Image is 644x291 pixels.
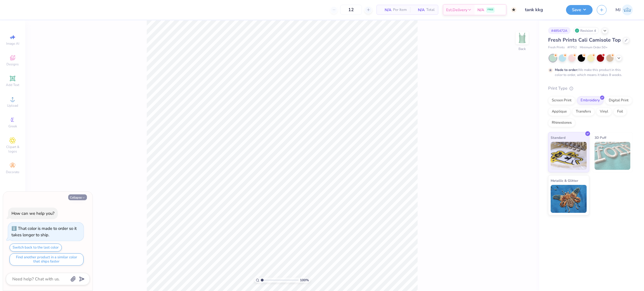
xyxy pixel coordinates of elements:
[521,4,562,15] input: Untitled Design
[446,7,467,13] span: Est. Delivery
[8,124,17,128] span: Greek
[68,194,87,200] button: Collapse
[517,32,528,44] img: Back
[596,108,612,116] div: Vinyl
[477,7,484,13] span: N/A
[548,85,633,92] div: Print Type
[551,142,587,170] img: Standard
[487,8,493,12] span: FREE
[300,278,309,283] span: 100 %
[7,103,18,108] span: Upload
[6,170,19,174] span: Decorate
[595,142,631,170] img: 3D Puff
[551,185,587,213] img: Metallic & Glitter
[340,5,362,15] input: – –
[615,7,621,13] span: MJ
[555,68,578,72] strong: Made to order:
[622,4,633,15] img: Mark Joshua Mullasgo
[518,46,526,51] div: Back
[595,135,606,140] span: 3D Puff
[605,96,632,105] div: Digital Print
[548,45,565,50] span: Fresh Prints
[6,62,19,66] span: Designs
[567,45,577,50] span: # FP52
[551,178,578,183] span: Metallic & Glitter
[573,27,599,34] div: Revision 4
[413,7,425,13] span: N/A
[580,45,608,50] span: Minimum Order: 50 +
[614,108,627,116] div: Foil
[426,7,435,13] span: Total
[548,108,570,116] div: Applique
[577,96,603,105] div: Embroidery
[10,253,84,266] button: Find another product in a similar color that ships faster
[572,108,595,116] div: Transfers
[380,7,391,13] span: N/A
[11,211,55,216] div: How can we help you?
[393,7,407,13] span: Per Item
[615,4,633,15] a: MJ
[548,119,575,127] div: Rhinestones
[10,244,62,252] button: Switch back to the last color
[566,5,593,15] button: Save
[548,37,621,43] span: Fresh Prints Cali Camisole Top
[3,145,22,154] span: Clipart & logos
[551,135,565,140] span: Standard
[548,96,575,105] div: Screen Print
[548,27,570,34] div: # 485472A
[555,67,624,77] div: We make this product in this color to order, which means it takes 8 weeks.
[11,226,77,238] div: That color is made to order so it takes longer to ship.
[6,41,19,46] span: Image AI
[6,83,19,87] span: Add Text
